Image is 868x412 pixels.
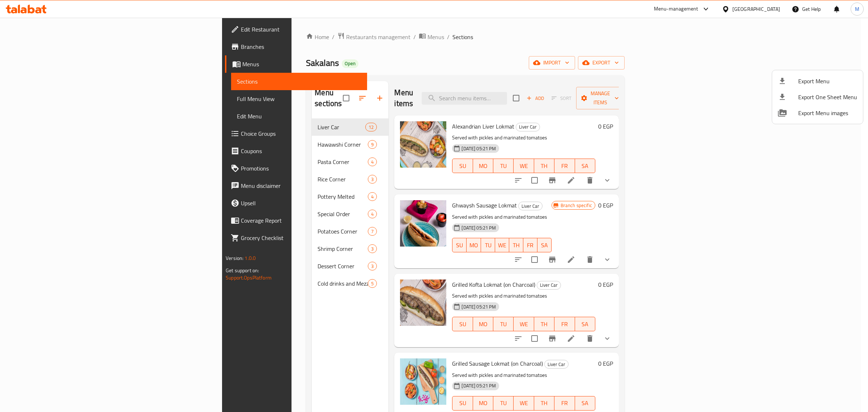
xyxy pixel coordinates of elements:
[798,109,857,117] span: Export Menu images
[798,93,857,101] span: Export One Sheet Menu
[772,89,863,105] li: Export one sheet menu items
[772,105,863,121] li: Export Menu images
[772,73,863,89] li: Export menu items
[798,77,857,85] span: Export Menu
